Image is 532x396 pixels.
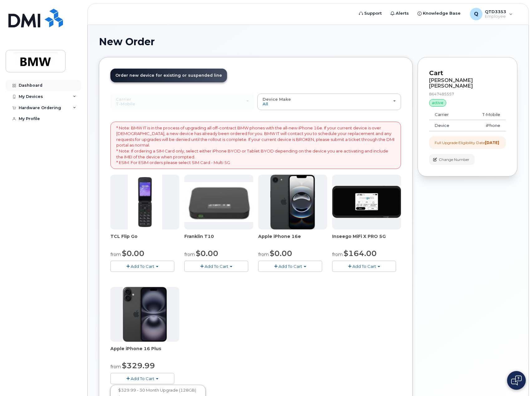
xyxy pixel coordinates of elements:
img: cut_small_inseego_5G.jpg [332,186,401,218]
img: iphone16e.png [270,175,315,229]
span: Order new device for existing or suspended line [115,73,222,78]
div: Inseego MiFi X PRO 5G [332,233,401,246]
img: Open chat [511,375,522,385]
td: iPhone [465,120,506,131]
small: from [332,252,343,257]
div: active [429,99,446,107]
button: Change Number [429,154,475,165]
button: Add To Cart [258,261,322,272]
div: Apple iPhone 16e [258,233,327,246]
div: Full Upgrade Eligibility Date [435,140,499,145]
button: Add To Cart [110,373,174,384]
small: from [184,252,195,257]
div: 8647485557 [429,91,506,97]
p: * Note: BMW IT is in the process of upgrading all off-contract BMW phones with the all-new iPhone... [116,125,395,166]
span: $164.00 [344,249,377,258]
span: Add To Cart [352,264,376,269]
div: Franklin T10 [184,233,253,246]
button: Add To Cart [184,261,248,272]
span: $329.99 [122,361,155,370]
div: TCL Flip Go [110,233,179,246]
td: Device [429,120,465,131]
span: All [263,101,268,106]
a: $329.99 - 30 Month Upgrade (128GB) [112,386,204,394]
span: Add To Cart [131,376,154,381]
img: TCL_FLIP_MODE.jpg [128,175,162,229]
span: $0.00 [270,249,292,258]
small: from [258,252,269,257]
td: Carrier [429,109,465,120]
strong: [DATE] [485,140,499,145]
span: $0.00 [122,249,144,258]
span: $0.00 [196,249,218,258]
span: Device Make [263,97,291,102]
button: Add To Cart [110,261,174,272]
span: Add To Cart [205,264,228,269]
span: Add To Cart [131,264,154,269]
button: Add To Cart [332,261,396,272]
p: Cart [429,69,506,78]
div: Apple iPhone 16 Plus [110,345,179,358]
img: iphone_16_plus.png [123,287,167,342]
button: Device Make All [257,94,401,110]
img: t10.jpg [184,182,253,222]
h1: New Order [99,36,517,47]
div: [PERSON_NAME] [PERSON_NAME] [429,78,506,89]
td: T-Mobile [465,109,506,120]
small: from [110,252,121,257]
span: Change Number [439,157,469,162]
small: from [110,364,121,369]
span: Add To Cart [278,264,302,269]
